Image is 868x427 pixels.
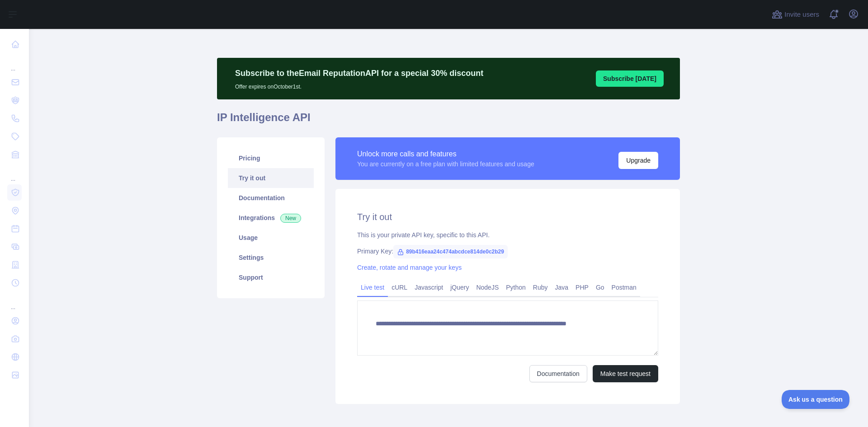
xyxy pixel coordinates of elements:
div: ... [7,54,22,72]
button: Invite users [770,7,821,22]
div: ... [7,164,22,183]
span: Invite users [784,9,819,20]
a: Usage [228,228,314,248]
a: Pricing [228,148,314,168]
p: Offer expires on October 1st. [235,80,483,90]
iframe: Toggle Customer Support [782,390,850,409]
div: ... [7,293,22,311]
button: Make test request [593,365,658,382]
span: New [280,214,301,223]
a: Integrations New [228,208,314,228]
button: Upgrade [618,152,658,169]
a: Python [502,280,529,295]
a: jQuery [447,280,472,295]
a: Ruby [529,280,552,295]
a: Live test [357,280,388,295]
h2: Try it out [357,211,658,223]
a: Javascript [411,280,447,295]
p: Subscribe to the Email Reputation API for a special 30 % discount [235,67,483,80]
a: Java [552,280,572,295]
div: You are currently on a free plan with limited features and usage [357,160,534,169]
h1: IP Intelligence API [217,110,680,132]
a: cURL [388,280,411,295]
a: Postman [608,280,640,295]
a: NodeJS [472,280,502,295]
button: Subscribe [DATE] [596,70,664,87]
a: Settings [228,248,314,267]
a: Documentation [529,365,587,382]
a: Support [228,267,314,287]
a: Try it out [228,168,314,188]
span: 89b416eaa24c474abcdce814de0c2b29 [393,245,508,258]
div: Primary Key: [357,247,658,256]
a: Documentation [228,188,314,208]
a: Go [592,280,608,295]
div: This is your private API key, specific to this API. [357,230,658,239]
a: PHP [572,280,592,295]
a: Create, rotate and manage your keys [357,264,462,271]
div: Unlock more calls and features [357,149,534,160]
